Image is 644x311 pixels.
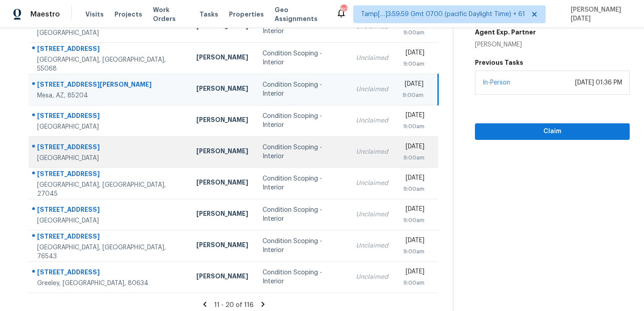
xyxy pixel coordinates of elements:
[402,153,424,162] div: 9:00am
[37,80,182,91] div: [STREET_ADDRESS][PERSON_NAME]
[402,216,424,225] div: 9:00am
[37,232,182,243] div: [STREET_ADDRESS]
[402,236,424,247] div: [DATE]
[575,78,622,87] div: [DATE] 01:36 PM
[402,48,424,59] div: [DATE]
[402,28,424,37] div: 9:00am
[263,143,342,161] div: Condition Scoping - Interior
[196,147,248,158] div: [PERSON_NAME]
[37,29,182,38] div: [GEOGRAPHIC_DATA]
[356,147,388,156] div: Unclaimed
[30,10,60,19] span: Maestro
[37,143,182,154] div: [STREET_ADDRESS]
[482,126,623,137] span: Claim
[402,59,424,68] div: 9:00am
[356,54,388,63] div: Unclaimed
[37,243,182,261] div: [GEOGRAPHIC_DATA], [GEOGRAPHIC_DATA], 76543
[402,185,424,193] div: 9:00am
[37,268,182,279] div: [STREET_ADDRESS]
[356,179,388,188] div: Unclaimed
[196,272,248,283] div: [PERSON_NAME]
[153,5,189,23] span: Work Orders
[361,10,525,19] span: Tamp[…]3:59:59 Gmt 0700 (pacific Daylight Time) + 61
[263,237,342,255] div: Condition Scoping - Interior
[114,10,142,19] span: Projects
[37,279,182,288] div: Greeley, [GEOGRAPHIC_DATA], 80634
[402,91,424,100] div: 9:00am
[475,40,536,49] div: [PERSON_NAME]
[356,273,388,282] div: Unclaimed
[356,85,388,94] div: Unclaimed
[37,205,182,216] div: [STREET_ADDRESS]
[402,267,424,278] div: [DATE]
[402,247,424,256] div: 9:00am
[196,178,248,189] div: [PERSON_NAME]
[196,240,248,252] div: [PERSON_NAME]
[475,123,630,140] button: Claim
[37,55,182,73] div: [GEOGRAPHIC_DATA], [GEOGRAPHIC_DATA], 55068
[263,174,342,192] div: Condition Scoping - Interior
[229,10,264,19] span: Properties
[37,169,182,181] div: [STREET_ADDRESS]
[196,209,248,220] div: [PERSON_NAME]
[37,181,182,198] div: [GEOGRAPHIC_DATA], [GEOGRAPHIC_DATA], 27045
[196,115,248,126] div: [PERSON_NAME]
[196,53,248,64] div: [PERSON_NAME]
[37,122,182,131] div: [GEOGRAPHIC_DATA]
[475,58,630,67] h5: Previous Tasks
[402,173,424,185] div: [DATE]
[263,112,342,130] div: Condition Scoping - Interior
[340,5,347,14] div: 802
[275,5,326,23] span: Geo Assignments
[483,80,510,86] a: In-Person
[214,302,254,308] span: 11 - 20 of 116
[37,154,182,163] div: [GEOGRAPHIC_DATA]
[356,241,388,250] div: Unclaimed
[263,268,342,286] div: Condition Scoping - Interior
[356,210,388,219] div: Unclaimed
[196,84,248,95] div: [PERSON_NAME]
[263,80,342,98] div: Condition Scoping - Interior
[37,91,182,100] div: Mesa, AZ, 85204
[402,278,424,287] div: 9:00am
[356,116,388,125] div: Unclaimed
[37,111,182,122] div: [STREET_ADDRESS]
[199,11,218,17] span: Tasks
[402,80,424,91] div: [DATE]
[475,28,536,37] h5: Agent Exp. Partner
[402,205,424,216] div: [DATE]
[37,216,182,225] div: [GEOGRAPHIC_DATA]
[402,111,424,122] div: [DATE]
[85,10,104,19] span: Visits
[402,122,424,131] div: 9:00am
[402,142,424,153] div: [DATE]
[37,44,182,55] div: [STREET_ADDRESS]
[263,206,342,223] div: Condition Scoping - Interior
[263,49,342,67] div: Condition Scoping - Interior
[567,5,631,23] span: [PERSON_NAME][DATE]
